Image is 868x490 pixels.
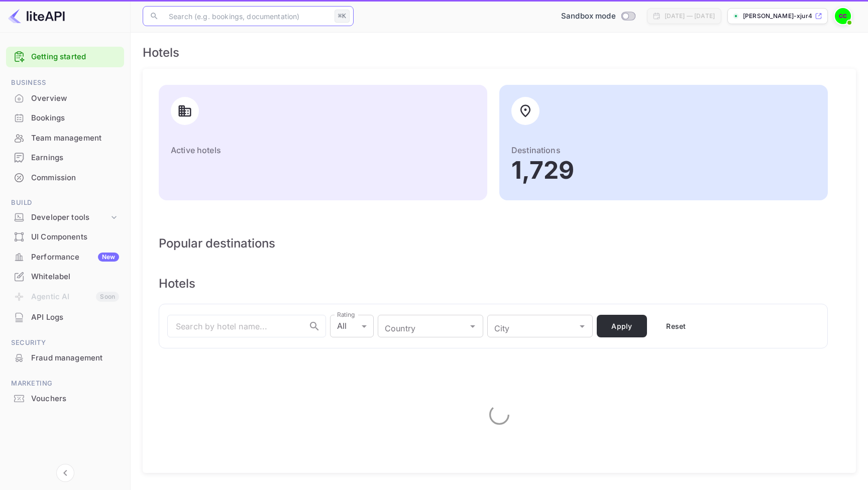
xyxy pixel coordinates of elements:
p: [PERSON_NAME]-xjur4.nui... [743,12,813,21]
div: 1,729 [511,156,816,184]
div: API Logs [31,312,119,323]
div: Bookings [6,108,124,128]
a: UI Components [6,227,124,246]
a: Vouchers [6,389,124,408]
span: Business [6,77,124,88]
a: Commission [6,168,124,187]
img: LiteAPI logo [8,8,65,24]
div: Switch to Production mode [557,11,639,22]
button: Reset [651,315,701,337]
div: ⌘K [335,10,350,23]
div: Popular destinations [159,235,840,252]
p: Active hotels [171,144,475,156]
a: Fraud management [6,348,124,367]
div: Vouchers [31,393,119,405]
span: Marketing [6,378,124,389]
a: PerformanceNew [6,248,124,266]
div: Getting started [6,47,124,67]
div: Fraud management [31,352,119,364]
div: Overview [6,89,124,108]
a: Getting started [31,51,119,63]
div: Hotels [159,276,195,292]
input: search [168,315,303,337]
img: Charles Chen [835,8,851,24]
button: Collapse navigation [56,464,74,482]
button: Apply [597,315,647,337]
a: Overview [6,89,124,107]
div: Bookings [31,112,119,124]
span: Sandbox mode [561,11,616,22]
div: Developer tools [31,212,109,223]
div: Commission [6,168,124,188]
h5: Hotels [143,45,179,61]
span: Build [6,197,124,208]
div: Commission [31,172,119,184]
button: Open [575,319,589,333]
div: PerformanceNew [6,248,124,267]
div: Earnings [6,148,124,168]
div: [DATE] — [DATE] [665,12,715,21]
button: search [303,315,325,337]
div: All [330,312,401,340]
span: Security [6,337,124,348]
div: Whitelabel [31,271,119,283]
div: Team management [6,129,124,148]
a: Bookings [6,108,124,127]
div: New [98,253,119,262]
a: Team management [6,129,124,147]
a: API Logs [6,308,124,326]
a: Earnings [6,148,124,167]
div: Whitelabel [6,267,124,287]
label: Rating [337,310,355,319]
div: Earnings [31,152,119,164]
div: Vouchers [6,389,124,409]
div: Performance [31,252,119,263]
a: Whitelabel [6,267,124,286]
div: Fraud management [6,348,124,368]
div: Overview [31,93,119,104]
p: Destinations [511,144,816,156]
div: Team management [31,133,119,144]
div: Developer tools [6,209,124,226]
div: UI Components [6,227,124,247]
input: Search (e.g. bookings, documentation) [163,6,331,26]
div: UI Components [31,231,119,243]
div: API Logs [6,308,124,327]
button: Open [466,319,480,333]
